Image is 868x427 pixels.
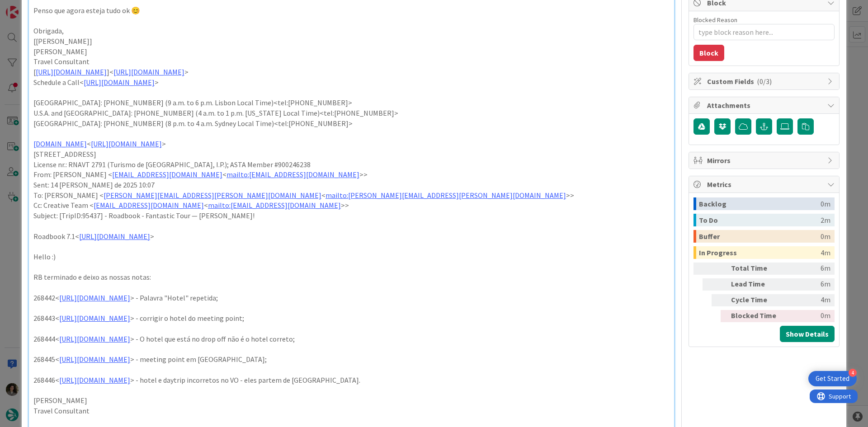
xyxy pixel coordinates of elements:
[699,214,821,226] div: To Do
[104,191,321,200] a: [PERSON_NAME][EMAIL_ADDRESS][PERSON_NAME][DOMAIN_NAME]
[36,67,107,76] a: [URL][DOMAIN_NAME]
[33,252,670,262] p: Hello :)
[699,230,821,243] div: Buffer
[33,313,670,324] p: 268443< > - corrigir o hotel do meeting point;
[84,78,155,87] a: [URL][DOMAIN_NAME]
[79,232,150,241] a: [URL][DOMAIN_NAME]
[33,108,670,118] p: U.S.A. and [GEOGRAPHIC_DATA]: [PHONE_NUMBER] (4 a.m. to 1 p.m. [US_STATE] Local Time)<tel:[PHONE_...
[693,16,737,24] label: Blocked Reason
[325,191,566,200] a: mailto:[PERSON_NAME][EMAIL_ADDRESS][PERSON_NAME][DOMAIN_NAME]
[94,201,204,210] a: [EMAIL_ADDRESS][DOMAIN_NAME]
[33,375,670,385] p: 268446< > - hotel e daytrip incorretos no VO - eles partem de [GEOGRAPHIC_DATA].
[33,56,670,67] p: Travel Consultant
[59,355,130,364] a: [URL][DOMAIN_NAME]
[33,211,670,221] p: Subject: [TripID:95437] - Roadbook - Fantastic Tour — [PERSON_NAME]!
[784,263,830,275] div: 6m
[33,36,670,47] p: [[PERSON_NAME]]
[33,67,670,77] p: [ ]< >
[731,263,781,275] div: Total Time
[849,369,857,377] div: 4
[707,179,823,190] span: Metrics
[731,278,781,291] div: Lead Time
[226,170,359,179] a: mailto:[EMAIL_ADDRESS][DOMAIN_NAME]
[112,170,222,179] a: [EMAIL_ADDRESS][DOMAIN_NAME]
[33,26,670,36] p: Obrigada,
[91,139,162,148] a: [URL][DOMAIN_NAME]
[731,310,781,322] div: Blocked Time
[33,395,670,406] p: [PERSON_NAME]
[33,293,670,303] p: 268442< > - Palavra "Hotel" repetida;
[33,160,670,170] p: License nr.: RNAVT 2791 (Turismo de [GEOGRAPHIC_DATA], I.P.); ASTA Member #900246238
[731,294,781,306] div: Cycle Time
[33,77,670,88] p: Schedule a Call< >
[808,371,857,386] div: Open Get Started checklist, remaining modules: 4
[33,406,670,416] p: Travel Consultant
[821,197,830,210] div: 0m
[33,139,87,148] a: [DOMAIN_NAME]
[33,47,670,57] p: [PERSON_NAME]
[19,1,41,12] span: Support
[33,180,670,190] p: Sent: 14 [PERSON_NAME] de 2025 10:07
[707,155,823,166] span: Mirrors
[784,294,830,306] div: 4m
[33,272,670,282] p: RB terminado e deixo as nossas notas:
[33,190,670,201] p: To: [PERSON_NAME] < < >>
[113,67,184,76] a: [URL][DOMAIN_NAME]
[208,201,341,210] a: mailto:[EMAIL_ADDRESS][DOMAIN_NAME]
[33,200,670,211] p: Cc: Creative Team < < >>
[784,310,830,322] div: 0m
[693,45,724,61] button: Block
[699,197,821,210] div: Backlog
[33,118,670,129] p: [GEOGRAPHIC_DATA]: [PHONE_NUMBER] (8 p.m. to 4 a.m. Sydney Local Time)<tel:[PHONE_NUMBER]>
[33,98,670,108] p: [GEOGRAPHIC_DATA]: [PHONE_NUMBER] (9 a.m. to 6 p.m. Lisbon Local Time)<tel:[PHONE_NUMBER]>
[821,214,830,226] div: 2m
[33,149,670,160] p: [STREET_ADDRESS]
[33,231,670,242] p: Roadbook 7.1< >
[784,278,830,291] div: 6m
[816,374,849,383] div: Get Started
[59,334,130,343] a: [URL][DOMAIN_NAME]
[33,139,670,149] p: < >
[780,326,835,342] button: Show Details
[33,354,670,365] p: 268445< > - meeting point em [GEOGRAPHIC_DATA];
[59,314,130,323] a: [URL][DOMAIN_NAME]
[821,230,830,243] div: 0m
[59,293,130,302] a: [URL][DOMAIN_NAME]
[707,100,823,111] span: Attachments
[59,375,130,385] a: [URL][DOMAIN_NAME]
[821,246,830,259] div: 4m
[699,246,821,259] div: In Progress
[33,334,670,344] p: 268444< > - O hotel que está no drop off não é o hotel correto;
[33,169,670,180] p: From: [PERSON_NAME] < < >>
[707,76,823,87] span: Custom Fields
[33,5,670,16] p: Penso que agora esteja tudo ok 😊
[757,77,772,86] span: ( 0/3 )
